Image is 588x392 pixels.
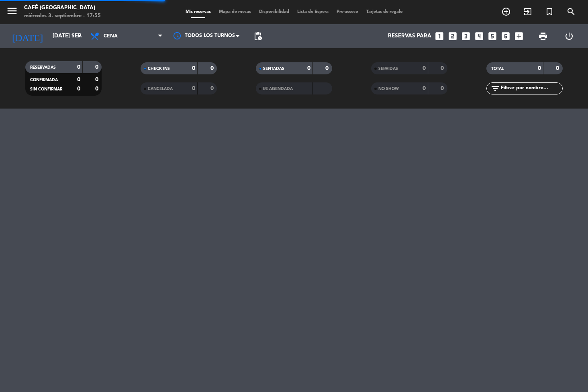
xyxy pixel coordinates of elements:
span: Tarjetas de regalo [362,10,407,14]
i: [DATE] [6,27,49,45]
i: looks_5 [487,31,498,41]
strong: 0 [95,77,100,82]
span: CANCELADA [148,87,173,91]
button: menu [6,5,18,20]
div: Café [GEOGRAPHIC_DATA] [24,4,101,12]
span: RESERVADAS [30,66,56,70]
span: CHECK INS [148,67,170,71]
strong: 0 [77,86,80,92]
strong: 0 [95,86,100,92]
strong: 0 [441,66,445,71]
span: Cena [104,33,118,39]
i: add_circle_outline [501,7,511,16]
input: Filtrar por nombre... [500,84,562,93]
strong: 0 [423,86,426,91]
i: looks_4 [474,31,484,41]
strong: 0 [325,66,330,71]
strong: 0 [307,66,310,71]
span: Reservas para [388,33,431,39]
i: exit_to_app [523,7,533,16]
i: looks_3 [461,31,471,41]
i: looks_two [447,31,458,41]
div: miércoles 3. septiembre - 17:55 [24,12,101,20]
strong: 0 [192,86,195,91]
span: RE AGENDADA [263,87,293,91]
strong: 0 [77,64,80,70]
span: pending_actions [253,31,263,41]
span: Disponibilidad [255,10,293,14]
strong: 0 [210,66,215,71]
span: TOTAL [491,67,504,71]
i: filter_list [490,84,500,93]
span: print [538,31,548,41]
strong: 0 [95,64,100,70]
strong: 0 [192,66,195,71]
i: power_settings_new [564,31,574,41]
i: arrow_drop_down [75,31,84,41]
strong: 0 [77,77,80,82]
strong: 0 [210,86,215,91]
i: menu [6,5,18,17]
span: Pre-acceso [333,10,362,14]
strong: 0 [441,86,445,91]
span: SENTADAS [263,67,284,71]
span: CONFIRMADA [30,78,58,82]
span: NO SHOW [378,87,399,91]
span: Mapa de mesas [215,10,255,14]
span: Lista de Espera [293,10,333,14]
div: LOG OUT [556,24,582,48]
span: SERVIDAS [378,67,398,71]
i: turned_in_not [545,7,554,16]
i: add_box [514,31,524,41]
span: SIN CONFIRMAR [30,87,62,91]
span: Mis reservas [182,10,215,14]
i: looks_one [434,31,445,41]
strong: 0 [556,66,561,71]
strong: 0 [423,66,426,71]
i: looks_6 [500,31,511,41]
strong: 0 [538,66,541,71]
i: search [566,7,576,16]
